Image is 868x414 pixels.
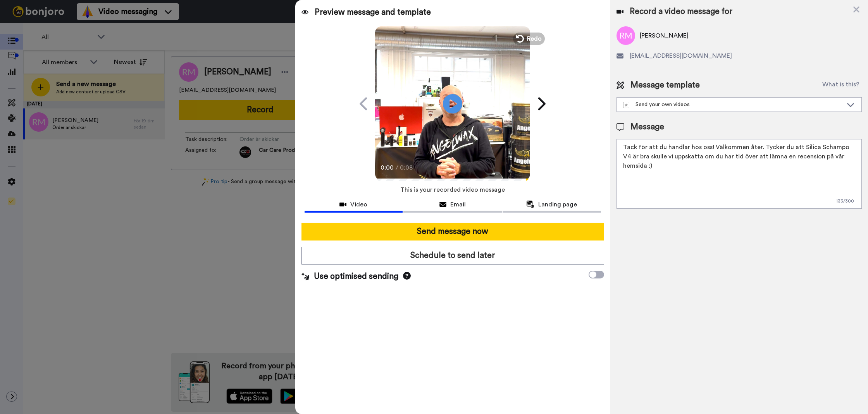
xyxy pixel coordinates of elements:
[396,163,398,172] span: /
[630,121,664,133] span: Message
[350,200,367,209] span: Video
[538,200,577,209] span: Landing page
[820,79,862,91] button: What is this?
[623,102,629,108] img: demo-template.svg
[301,247,604,265] button: Schedule to send later
[623,101,843,108] div: Send your own videos
[314,271,398,282] span: Use optimised sending
[301,223,604,240] button: Send message now
[630,79,700,91] span: Message template
[450,200,466,209] span: Email
[617,139,862,209] textarea: Tack för att du handlar hos oss! Välkommen åter. Tycker du att Silica Schampo V4 är bra skulle vi...
[400,163,413,172] span: 0:08
[630,51,732,60] span: [EMAIL_ADDRESS][DOMAIN_NAME]
[381,163,394,172] span: 0:00
[400,181,505,198] span: This is your recorded video message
